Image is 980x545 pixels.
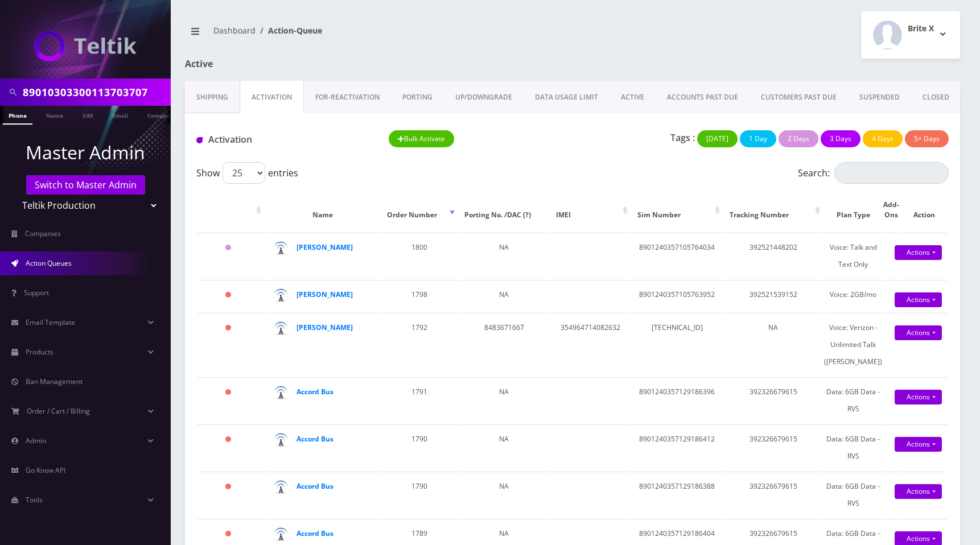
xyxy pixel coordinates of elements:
td: 354964714082632 [550,313,631,376]
th: : activate to sort column ascending [197,188,264,232]
a: Phone [3,106,32,125]
a: Accord Bus [297,434,333,444]
td: 392326679615 [724,377,823,423]
a: [PERSON_NAME] [297,323,353,332]
li: Action-Queue [256,24,322,36]
span: Support [24,288,49,298]
a: Actions [895,292,942,307]
a: ACCOUNTS PAST DUE [656,81,750,114]
a: UP/DOWNGRADE [444,81,524,114]
h1: Activation [196,134,372,145]
a: Dashboard [213,25,256,36]
button: 1 Day [740,130,776,147]
a: Actions [895,245,942,260]
th: Order Number: activate to sort column ascending [381,188,458,232]
button: [DATE] [697,130,738,147]
span: Companies [25,229,61,238]
div: Voice: Talk and Text Only [824,239,882,273]
img: Teltik Production [34,31,137,61]
input: Search in Company [23,81,168,103]
nav: breadcrumb [185,19,564,51]
td: 8901240357129186396 [632,377,723,423]
td: NA [459,377,549,423]
td: NA [459,472,549,518]
a: Actions [895,484,942,499]
a: SUSPENDED [848,81,911,114]
h1: Active [185,59,432,69]
button: Switch to Master Admin [26,175,145,195]
p: Tags : [670,131,695,144]
th: Action [900,188,948,232]
th: IMEI: activate to sort column ascending [550,188,631,232]
div: Voice: Verizon - Unlimited Talk ([PERSON_NAME]) [824,319,882,370]
td: [TECHNICAL_ID] [632,313,723,376]
strong: Accord Bus [297,529,333,538]
label: Search: [798,162,949,184]
td: 392521539152 [724,280,823,312]
div: Voice: 2GB/mo [824,286,882,303]
button: Bulk Activate [389,130,454,147]
td: 1791 [381,377,458,423]
img: Activation [196,137,203,143]
span: Admin [26,436,46,445]
td: 392326679615 [724,424,823,470]
a: CLOSED [911,81,961,114]
input: Search: [834,162,949,184]
a: Actions [895,325,942,340]
a: Activation [240,81,304,114]
a: Accord Bus [297,481,333,491]
td: 1800 [381,233,458,279]
td: 8901240357129186412 [632,424,723,470]
a: Actions [895,437,942,452]
td: 8901240357129186388 [632,472,723,518]
a: Name [40,106,69,123]
td: NA [459,424,549,470]
td: 392326679615 [724,472,823,518]
a: ACTIVE [610,81,656,114]
th: Sim Number: activate to sort column ascending [632,188,723,232]
span: Products [26,347,53,357]
a: FOR-REActivation [304,81,391,114]
td: 392521448202 [724,233,823,279]
button: 5+ Days [905,130,949,147]
a: SIM [77,106,98,123]
label: Show entries [196,162,298,184]
a: Shipping [185,81,240,114]
a: PORTING [391,81,444,114]
a: [PERSON_NAME] [297,242,353,252]
a: Accord Bus [297,387,333,397]
th: Porting No. /DAC (?) [459,188,549,232]
th: Add-Ons [883,188,899,232]
button: Brite X [861,11,960,59]
button: 3 Days [821,130,860,147]
a: DATA USAGE LIMIT [524,81,610,114]
div: Data: 6GB Data - RVS [824,431,882,465]
span: Email Template [26,317,75,327]
span: Ban Management [26,377,83,386]
th: Name [265,188,380,232]
td: 1790 [381,424,458,470]
td: 8901240357105764034 [632,233,723,279]
button: 4 Days [863,130,903,147]
a: Email [106,106,134,123]
td: 8901240357105763952 [632,280,723,312]
div: Data: 6GB Data - RVS [824,478,882,512]
select: Showentries [223,162,265,184]
td: 1792 [381,313,458,376]
td: 1790 [381,472,458,518]
a: Actions [895,390,942,404]
td: 8483671667 [459,313,549,376]
span: Order / Cart / Billing [27,406,90,416]
td: 1798 [381,280,458,312]
div: Data: 6GB Data - RVS [824,383,882,418]
button: 2 Days [779,130,818,147]
span: Go Know API [26,465,65,475]
a: [PERSON_NAME] [297,290,353,299]
td: NA [459,233,549,279]
span: Action Queues [26,258,72,268]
